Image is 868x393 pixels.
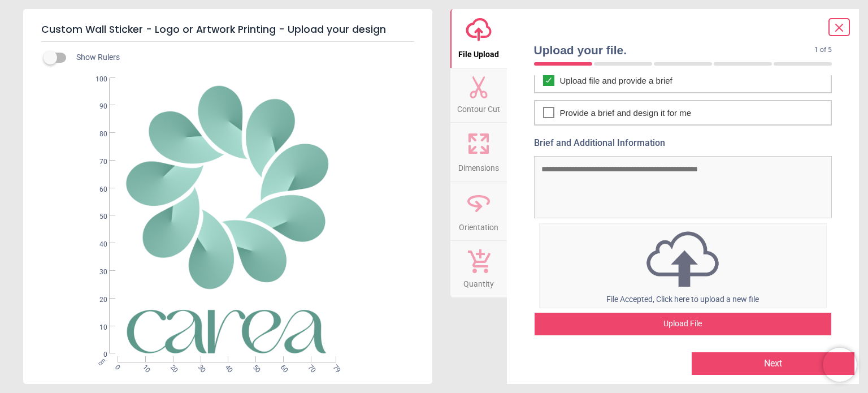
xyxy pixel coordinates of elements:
span: Upload file and provide a brief [560,75,672,87]
div: Show Rulers [50,51,432,64]
span: 0 [112,363,120,370]
span: 40 [223,363,231,370]
span: 70 [86,157,107,167]
span: 20 [168,363,175,370]
span: File Accepted, Click here to upload a new file [606,295,759,304]
span: 1 of 5 [814,45,832,55]
img: upload icon [540,228,827,290]
span: 80 [86,129,107,139]
button: Next [692,352,854,375]
span: 20 [86,295,107,305]
iframe: Brevo live chat [823,348,857,382]
span: 30 [196,363,203,370]
span: cm [97,357,107,367]
span: Orientation [459,217,498,234]
span: 60 [278,363,285,370]
button: File Upload [450,9,507,68]
button: Dimensions [450,123,507,182]
span: 30 [86,267,107,277]
span: Dimensions [458,157,499,174]
span: 10 [140,363,147,370]
span: Upload your file. [534,42,815,58]
span: 60 [86,185,107,195]
span: 50 [86,212,107,222]
h5: Custom Wall Sticker - Logo or Artwork Printing - Upload your design [41,18,414,42]
button: Orientation [450,182,507,241]
span: 79 [331,363,338,370]
span: 40 [86,240,107,249]
span: 70 [306,363,313,370]
button: Contour Cut [450,68,507,123]
span: 100 [86,75,107,84]
div: Upload File [535,313,832,335]
span: 10 [86,323,107,332]
span: Contour Cut [457,98,500,115]
span: 50 [250,363,258,370]
span: 90 [86,102,107,111]
label: Brief and Additional Information [534,137,832,149]
span: Provide a brief and design it for me [560,107,692,119]
span: 0 [86,350,107,360]
span: Quantity [463,273,494,290]
button: Quantity [450,241,507,297]
span: File Upload [458,44,499,61]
